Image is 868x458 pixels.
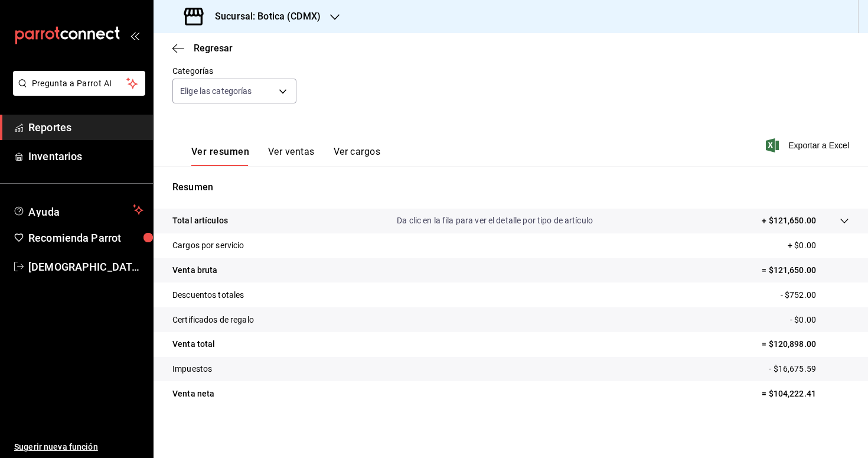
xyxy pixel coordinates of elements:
[172,180,849,194] p: Resumen
[8,86,145,98] a: Pregunta a Parrot AI
[28,259,143,275] span: [DEMOGRAPHIC_DATA][PERSON_NAME][DATE]
[28,148,143,164] span: Inventarios
[334,146,381,166] button: Ver cargos
[172,388,214,400] p: Venta neta
[28,203,128,217] span: Ayuda
[762,338,849,350] p: = $120,898.00
[191,146,249,166] button: Ver resumen
[28,119,143,135] span: Reportes
[790,314,849,326] p: - $0.00
[194,43,233,54] span: Regresar
[762,388,849,400] p: = $104,222.41
[172,215,228,227] p: Total artículos
[28,230,143,246] span: Recomienda Parrot
[172,43,233,54] button: Regresar
[172,289,244,301] p: Descuentos totales
[172,338,215,350] p: Venta total
[788,239,849,252] p: + $0.00
[768,138,849,152] button: Exportar a Excel
[13,71,145,96] button: Pregunta a Parrot AI
[268,146,315,166] button: Ver ventas
[762,264,849,277] p: = $121,650.00
[191,146,380,166] div: navigation tabs
[172,239,244,252] p: Cargos por servicio
[172,264,217,277] p: Venta bruta
[172,314,254,326] p: Certificados de regalo
[781,289,849,301] p: - $752.00
[205,9,321,24] h3: Sucursal: Botica (CDMX)
[172,363,212,375] p: Impuestos
[180,85,252,97] span: Elige las categorías
[172,67,296,75] label: Categorías
[762,215,816,227] p: + $121,650.00
[14,441,143,453] span: Sugerir nueva función
[32,77,127,90] span: Pregunta a Parrot AI
[130,31,139,40] button: open_drawer_menu
[769,363,849,375] p: - $16,675.59
[397,215,593,227] p: Da clic en la fila para ver el detalle por tipo de artículo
